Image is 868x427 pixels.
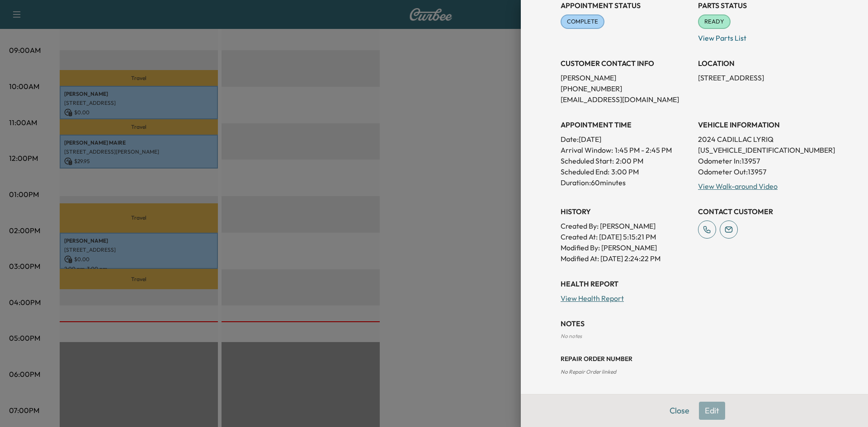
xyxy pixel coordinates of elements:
button: Close [664,402,695,420]
p: Modified At : [DATE] 2:24:22 PM [561,253,691,264]
p: Created At : [DATE] 5:15:21 PM [561,231,691,242]
p: Arrival Window: [561,145,691,155]
p: [PHONE_NUMBER] [561,83,691,94]
p: 3:00 PM [611,166,639,177]
h3: CUSTOMER CONTACT INFO [561,58,691,69]
h3: CONTACT CUSTOMER [698,206,828,217]
p: [EMAIL_ADDRESS][DOMAIN_NAME] [561,94,691,105]
p: Odometer Out: 13957 [698,166,828,177]
h3: LOCATION [698,58,828,69]
a: View Health Report [561,294,624,303]
a: View Walk-around Video [698,182,778,191]
span: READY [699,17,730,26]
p: Modified By : [PERSON_NAME] [561,242,691,253]
h3: APPOINTMENT TIME [561,119,691,130]
div: No notes [561,333,828,340]
h3: Repair Order number [561,354,828,363]
p: [US_VEHICLE_IDENTIFICATION_NUMBER] [698,145,828,155]
p: 2:00 PM [616,155,643,166]
h3: Health Report [561,278,828,289]
p: Created By : [PERSON_NAME] [561,221,691,231]
p: [STREET_ADDRESS] [698,72,828,83]
h3: NOTES [561,318,828,329]
p: 2024 CADILLAC LYRIQ [698,134,828,145]
span: COMPLETE [561,17,604,26]
p: Odometer In: 13957 [698,155,828,166]
p: Scheduled End: [561,166,609,177]
h3: VEHICLE INFORMATION [698,119,828,130]
span: 1:45 PM - 2:45 PM [615,145,672,155]
p: Duration: 60 minutes [561,177,691,188]
h3: History [561,206,691,217]
p: View Parts List [698,29,828,43]
p: [PERSON_NAME] [561,72,691,83]
p: Scheduled Start: [561,155,614,166]
p: Date: [DATE] [561,134,691,145]
span: No Repair Order linked [561,368,616,375]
